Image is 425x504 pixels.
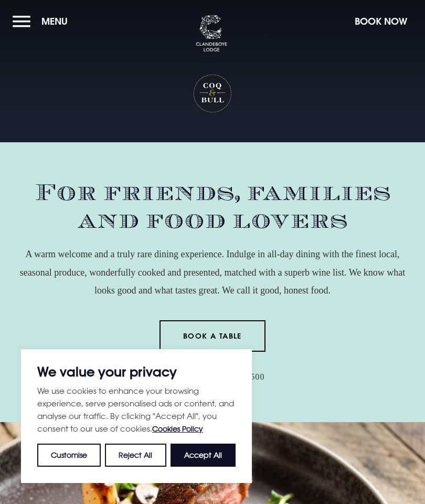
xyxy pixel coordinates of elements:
[37,365,236,378] p: We value your privacy
[193,73,233,114] h1: Coq & Bull
[152,424,203,433] a: Cookies Policy
[196,15,227,52] img: Clandeboye Lodge
[37,384,236,435] p: We use cookies to enhance your browsing experience, serve personalised ads or content, and analys...
[160,320,266,352] a: Book a Table
[41,15,68,27] span: Menu
[21,349,252,483] div: We value your privacy
[13,179,412,235] h2: For friends, families and food lovers
[171,444,236,467] button: Accept All
[37,444,101,467] button: Customise
[13,245,412,299] p: A warm welcome and a truly rare dining experience. Indulge in all-day dining with the finest loca...
[105,444,166,467] button: Reject All
[349,10,412,33] button: Book Now
[13,367,412,385] p: or call us on
[13,10,73,33] button: Menu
